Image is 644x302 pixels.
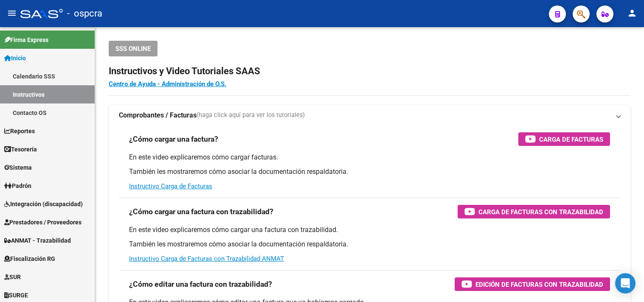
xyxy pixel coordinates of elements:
h3: ¿Cómo cargar una factura con trazabilidad? [129,206,273,218]
span: Prestadores / Proveedores [4,218,82,227]
mat-icon: person [627,8,637,18]
h3: ¿Cómo cargar una factura? [129,133,218,145]
p: En este video explicaremos cómo cargar facturas. [129,153,610,162]
span: SSS ONLINE [115,45,151,53]
strong: Comprobantes / Facturas [119,111,197,120]
a: Instructivo Carga de Facturas con Trazabilidad ANMAT [129,255,284,263]
span: Carga de Facturas con Trazabilidad [478,207,603,217]
span: Tesorería [4,145,37,154]
p: En este video explicaremos cómo cargar una factura con trazabilidad. [129,225,610,235]
span: Inicio [4,53,26,63]
span: Carga de Facturas [539,134,603,145]
mat-expansion-panel-header: Comprobantes / Facturas(haga click aquí para ver los tutoriales) [109,105,630,126]
span: SURGE [4,291,28,300]
span: Integración (discapacidad) [4,199,83,209]
h3: ¿Cómo editar una factura con trazabilidad? [129,278,272,290]
button: Carga de Facturas [518,132,610,146]
h2: Instructivos y Video Tutoriales SAAS [109,63,630,79]
span: Padrón [4,181,31,190]
button: Edición de Facturas con Trazabilidad [455,277,610,291]
span: - ospcra [67,4,102,23]
button: SSS ONLINE [109,41,157,56]
mat-icon: menu [7,8,17,18]
a: Instructivo Carga de Facturas [129,182,212,190]
a: Centro de Ayuda - Administración de O.S. [109,80,226,88]
span: Reportes [4,126,35,136]
span: SUR [4,272,21,282]
span: Sistema [4,163,32,172]
span: Firma Express [4,35,48,45]
span: (haga click aquí para ver los tutoriales) [197,111,305,120]
button: Carga de Facturas con Trazabilidad [458,205,610,218]
div: Open Intercom Messenger [615,273,636,294]
p: También les mostraremos cómo asociar la documentación respaldatoria. [129,240,610,249]
span: Fiscalización RG [4,254,55,263]
span: ANMAT - Trazabilidad [4,236,71,245]
span: Edición de Facturas con Trazabilidad [475,279,603,290]
p: También les mostraremos cómo asociar la documentación respaldatoria. [129,167,610,176]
